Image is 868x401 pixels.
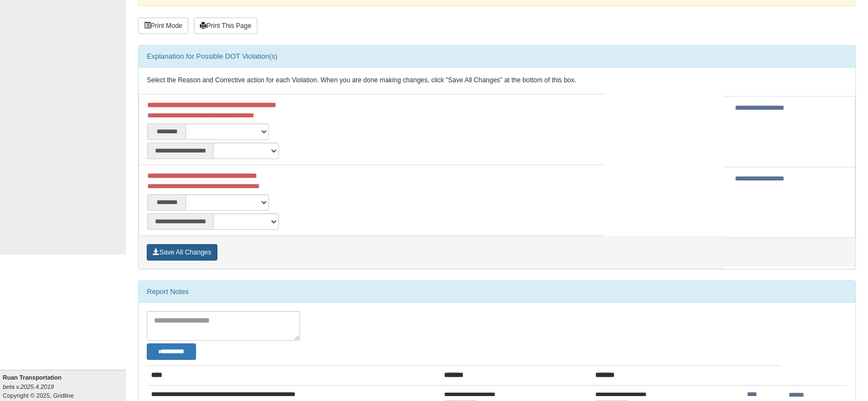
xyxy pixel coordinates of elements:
button: Print This Page [194,18,257,34]
b: Ruan Transportation [3,374,62,381]
button: Change Filter Options [147,343,196,360]
div: Report Notes [139,281,855,303]
div: Explanation for Possible DOT Violation(s) [139,46,855,67]
button: Print Mode [138,18,188,34]
i: beta v.2025.4.2019 [3,383,54,390]
div: Select the Reason and Corrective action for each Violation. When you are done making changes, cli... [139,67,855,94]
div: Copyright © 2025, Gridline [3,373,126,400]
button: Save [147,244,217,261]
